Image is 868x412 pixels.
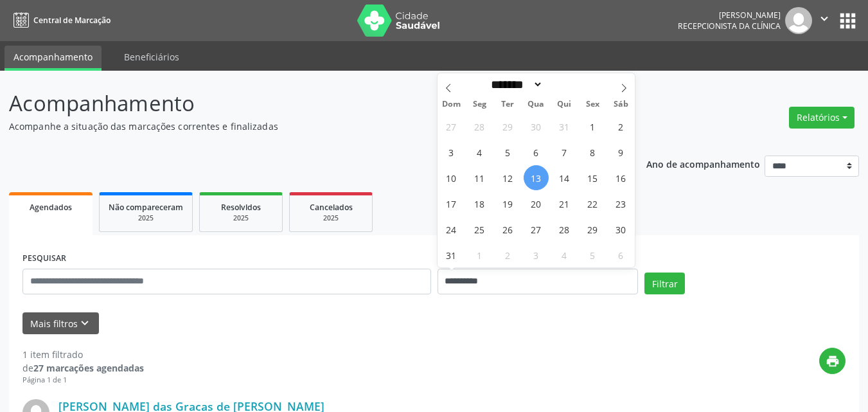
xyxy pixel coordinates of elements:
span: Agosto 18, 2025 [467,191,492,216]
span: Resolvidos [221,202,261,213]
a: Central de Marcação [9,10,111,31]
a: Acompanhamento [4,46,102,71]
p: Acompanhamento [9,87,604,120]
div: 2025 [209,213,273,223]
span: Julho 29, 2025 [495,114,520,139]
button: Filtrar [644,273,685,294]
span: Agosto 19, 2025 [495,191,520,216]
span: Julho 31, 2025 [552,114,577,139]
div: 1 item filtrado [22,348,144,361]
div: 2025 [299,213,363,223]
span: Qua [522,100,550,109]
span: Agosto 29, 2025 [580,217,605,242]
span: Setembro 2, 2025 [495,242,520,267]
span: Agosto 20, 2025 [524,191,549,216]
p: Ano de acompanhamento [646,156,760,172]
span: Agosto 10, 2025 [439,165,464,190]
span: Agosto 9, 2025 [608,139,633,165]
span: Agosto 3, 2025 [439,139,464,165]
span: Agosto 6, 2025 [524,139,549,165]
i:  [817,12,831,26]
span: Agosto 22, 2025 [580,191,605,216]
select: Month [487,78,544,91]
span: Julho 28, 2025 [467,114,492,139]
span: Agosto 5, 2025 [495,139,520,165]
span: Agosto 4, 2025 [467,139,492,165]
div: 2025 [109,213,183,223]
span: Agosto 14, 2025 [552,165,577,190]
span: Agosto 2, 2025 [608,114,633,139]
img: img [785,7,812,34]
span: Agosto 24, 2025 [439,217,464,242]
span: Agosto 31, 2025 [439,242,464,267]
span: Agosto 27, 2025 [524,217,549,242]
button: Relatórios [789,107,855,129]
span: Cancelados [310,202,353,213]
span: Agosto 7, 2025 [552,139,577,165]
span: Central de Marcação [33,15,111,26]
span: Sáb [607,100,635,109]
input: Year [543,78,585,91]
span: Seg [465,100,493,109]
span: Julho 27, 2025 [439,114,464,139]
span: Julho 30, 2025 [524,114,549,139]
span: Agosto 11, 2025 [467,165,492,190]
span: Agosto 17, 2025 [439,191,464,216]
a: Beneficiários [115,46,188,68]
i: keyboard_arrow_down [78,316,92,330]
strong: 27 marcações agendadas [33,362,144,374]
span: Agosto 15, 2025 [580,165,605,190]
span: Setembro 4, 2025 [552,242,577,267]
span: Agosto 30, 2025 [608,217,633,242]
span: Agosto 12, 2025 [495,165,520,190]
span: Agosto 28, 2025 [552,217,577,242]
span: Agosto 13, 2025 [524,165,549,190]
i: print [826,354,840,368]
span: Sex [578,100,607,109]
span: Agosto 8, 2025 [580,139,605,165]
span: Qui [550,100,578,109]
label: PESQUISAR [22,249,66,269]
div: de [22,361,144,375]
span: Ter [493,100,522,109]
span: Setembro 1, 2025 [467,242,492,267]
span: Agosto 23, 2025 [608,191,633,216]
span: Recepcionista da clínica [678,21,781,31]
span: Agosto 26, 2025 [495,217,520,242]
span: Agosto 21, 2025 [552,191,577,216]
button:  [812,7,837,34]
span: Dom [438,100,466,109]
span: Não compareceram [109,202,183,213]
div: Página 1 de 1 [22,375,144,386]
button: apps [837,10,859,32]
p: Acompanhe a situação das marcações correntes e finalizadas [9,120,604,133]
span: Agosto 25, 2025 [467,217,492,242]
button: print [819,348,846,374]
button: Mais filtroskeyboard_arrow_down [22,312,99,335]
span: Agendados [30,202,72,213]
div: [PERSON_NAME] [678,10,781,21]
span: Setembro 6, 2025 [608,242,633,267]
span: Setembro 5, 2025 [580,242,605,267]
span: Setembro 3, 2025 [524,242,549,267]
span: Agosto 1, 2025 [580,114,605,139]
span: Agosto 16, 2025 [608,165,633,190]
